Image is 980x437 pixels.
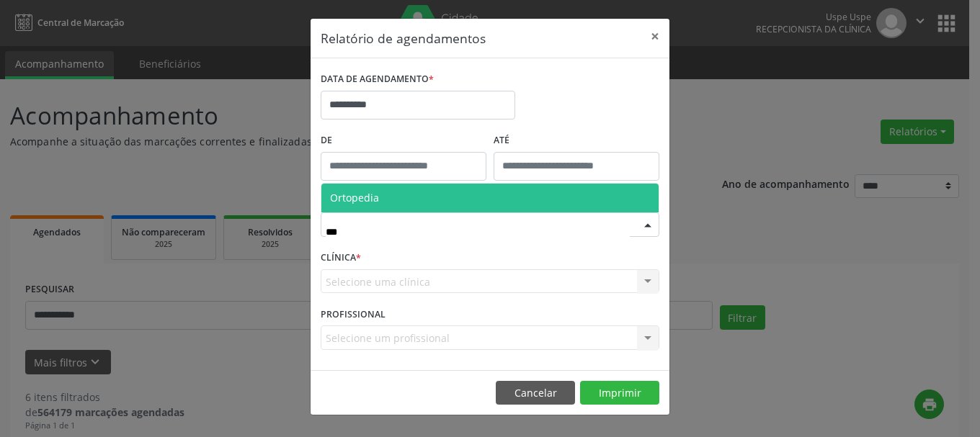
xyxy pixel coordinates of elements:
[641,19,669,54] button: Close
[494,130,659,152] label: ATÉ
[580,381,659,405] button: Imprimir
[321,247,361,269] label: CLÍNICA
[496,381,575,405] button: Cancelar
[321,130,486,152] label: De
[321,68,434,91] label: DATA DE AGENDAMENTO
[330,191,379,204] span: Ortopedia
[321,29,486,48] h5: Relatório de agendamentos
[321,303,386,325] label: PROFISSIONAL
